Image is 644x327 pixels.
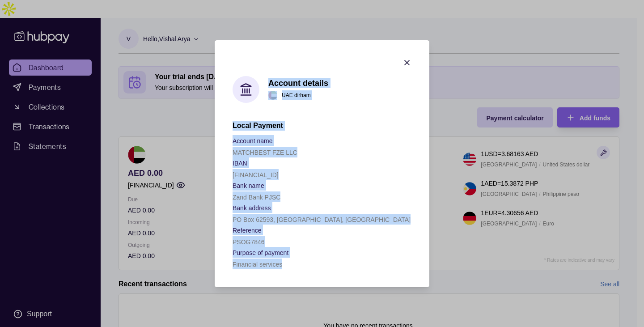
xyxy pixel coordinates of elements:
p: Bank address [233,204,271,212]
p: IBAN [233,160,247,167]
p: Financial services [233,261,282,268]
p: [FINANCIAL_ID] [233,171,279,178]
h1: Account details [268,78,328,88]
p: UAE dirham [282,90,311,100]
p: MATCHBEST FZE LLC [233,149,297,156]
p: PO Box 62593, [GEOGRAPHIC_DATA], [GEOGRAPHIC_DATA] [233,216,411,223]
h2: Local Payment [233,121,411,131]
p: Bank name [233,182,264,189]
p: Zand Bank PJSC [233,194,280,201]
p: PSOG7846 [233,238,265,246]
p: Purpose of payment [233,249,288,256]
p: Account name [233,137,273,144]
p: Reference [233,227,262,234]
img: ae [268,91,277,100]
